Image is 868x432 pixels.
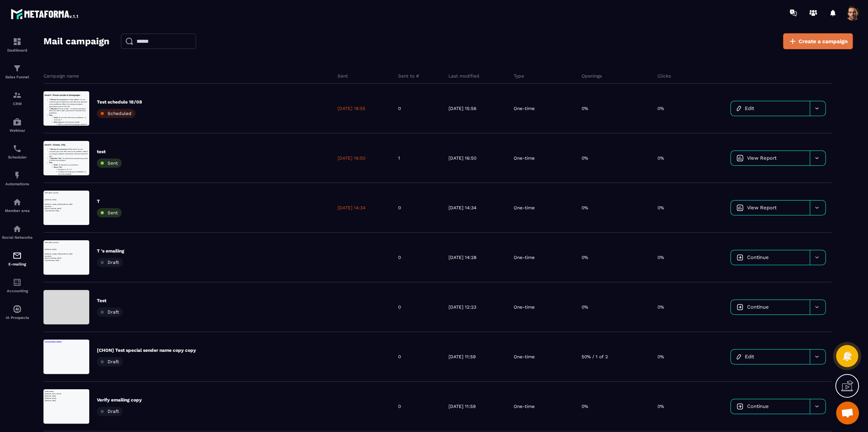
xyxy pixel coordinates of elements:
p: Automations [2,182,32,186]
p: 0% [657,205,664,211]
img: email [13,251,22,260]
p: 0% [582,155,588,161]
img: icon [736,106,741,111]
p: Hello {{first_name}} [4,4,149,11]
span: Draft [108,409,119,414]
h3: Email 5 - Closing - FAQ [4,10,149,18]
li: Garanties et remboursement [50,113,149,121]
p: [DATE] 12:23 [448,304,476,310]
p: s {{reschedule_link}} [4,64,149,71]
p: 0% [657,254,664,260]
span: View Report [747,155,776,161]
strong: Hook [34,77,48,83]
span: Continue [747,403,769,409]
p: {{webinar_date}} [4,26,149,34]
p: IA Prospects [2,316,32,320]
strong: Hook [34,84,48,90]
p: Test schedule 18/08 [97,99,142,105]
p: {{webinar_title}} [4,34,149,41]
a: Edit [731,101,810,116]
p: Clicks [657,73,671,79]
p: Accounting [2,289,32,293]
a: Continue [731,300,810,314]
span: View Report [747,205,776,210]
p: [CHON] Test special sender name copy copy [97,347,196,353]
p: One-time [514,304,535,310]
p: Sent [338,73,348,79]
img: icon [736,204,743,211]
p: {{event_booking_date}} [4,56,149,64]
p: {{webinar_replay_link}} {{webinar_link}} [4,41,149,49]
a: automationsautomationsAutomations [2,165,32,192]
p: 0 [398,403,401,409]
img: icon [736,403,743,410]
strong: Plan [19,69,31,75]
a: Mở cuộc trò chuyện [836,401,859,424]
a: automationsautomationsWebinar [2,112,32,138]
a: social-networksocial-networkSocial Networks [2,218,32,245]
p: T [97,198,122,204]
img: automations [13,304,22,314]
p: [DATE] 14:28 [448,254,476,260]
img: formation [13,64,22,73]
span: Create a campaign [799,37,848,45]
p: [DATE] 15:56 [448,105,476,112]
strong: Story [34,84,48,90]
span: Continue [747,304,769,310]
a: accountantaccountantAccounting [2,272,32,299]
p: [DATE] 16:50 [338,155,365,161]
p: {{webinar_link}} [4,19,149,26]
li: 🧠 : Product-Aware “ [19,24,149,53]
p: One-time [514,205,535,211]
a: formationformationDashboard [2,31,32,58]
li: Mise en avant de témoignages positif de personnes ayant bénéficié des solutions du CTA désiré [50,106,149,129]
span: Edit [745,105,754,111]
h3: Email 4 - Preuve sociale et témoignages [4,10,149,18]
p: [DATE] 11:59 [448,354,475,360]
p: [DATE] 18:55 [338,105,365,112]
p: 0% [582,254,588,260]
p: scheduler [4,49,149,57]
a: emailemailE-mailing [2,245,32,272]
p: CRM [2,102,32,106]
p: 0 [398,205,401,211]
a: View Report [731,151,810,165]
p: One-time [514,155,535,161]
a: View Report [731,201,810,215]
span: Sent [108,160,118,166]
strong: Story [34,99,48,105]
p: Member area [2,209,32,213]
strong: Plan [19,77,31,83]
img: automations [13,117,22,126]
img: social-network [13,224,22,233]
p: 0% [582,105,588,112]
a: Edit [731,349,810,364]
strong: Niveau de conscience [26,24,81,30]
p: 0% [657,403,664,409]
a: [URL][DOMAIN_NAME] [4,4,60,10]
p: [DATE] 11:59 [448,403,475,409]
p: 0% [657,304,664,310]
p: Scheduler [2,155,32,159]
p: Openings [582,73,602,79]
li: 🥇 : Preuve sociale - La solution présentée dans mon offre a aidé x personnes à résoudre leurs pro... [19,54,149,76]
p: [DATE] 14:34 [448,205,476,211]
li: : FAQ [34,84,149,121]
p: Verify emailing copy [97,397,142,403]
p: 0% [582,304,588,310]
p: email testing [4,4,149,11]
p: Dashboard [2,48,32,52]
p: 50% / 1 of 2 [582,354,608,360]
a: Continue [731,399,810,414]
a: schedulerschedulerScheduler [2,138,32,165]
p: 0% [657,354,664,360]
h2: Mail campaign [43,34,109,49]
a: formationformationCRM [2,85,32,112]
p: E-mailing [2,262,32,266]
li: : Apporter de la preuve sociale [34,99,149,173]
